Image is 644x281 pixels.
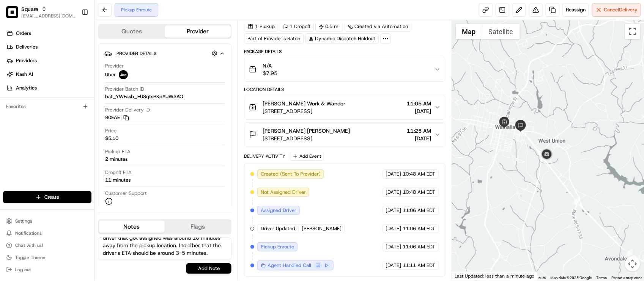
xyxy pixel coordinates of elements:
[263,69,277,77] span: $7.95
[263,107,345,115] span: [STREET_ADDRESS]
[3,252,91,263] button: Toggle Theme
[261,243,294,250] span: Pickup Enroute
[44,194,59,201] span: Create
[403,207,436,214] span: 11:06 AM EDT
[3,3,79,21] button: SquareSquare[EMAIL_ADDRESS][DOMAIN_NAME]
[15,254,46,261] span: Toggle Theme
[105,156,128,163] div: 2 minutes
[8,8,23,23] img: Nash
[550,276,592,280] span: Map data ©2025 Google
[611,276,642,280] a: Report a map error
[117,50,156,57] span: Provider Details
[105,169,132,176] span: Dropoff ETA
[407,135,431,142] span: [DATE]
[454,271,479,281] img: Google
[3,100,91,113] div: Favorites
[3,240,91,251] button: Chat with us!
[26,80,96,86] div: We're available if you need us!
[61,107,125,121] a: 💻API Documentation
[625,248,633,257] div: 3
[15,267,31,273] span: Log out
[244,57,445,82] button: N/A$7.95
[454,271,479,281] a: Open this area in Google Maps (opens a new window)
[403,262,436,269] span: 11:11 AM EDT
[261,225,295,232] span: Driver Updated
[105,71,116,78] span: Uber
[6,6,18,18] img: Square
[562,3,589,17] button: Reassign
[407,107,431,115] span: [DATE]
[99,221,165,233] button: Notes
[105,86,144,93] span: Provider Batch ID
[625,24,640,39] button: Toggle fullscreen view
[244,153,285,159] div: Delivery Activity
[186,263,231,274] button: Add Note
[54,128,92,134] a: Powered byPylon
[263,135,350,142] span: [STREET_ADDRESS]
[482,24,520,39] button: Show satellite imagery
[3,68,94,80] a: Nash AI
[98,237,231,260] textarea: Merchant: Driver status inquiry. Advised that the driver that got assigned was around 10 minutes ...
[76,129,92,134] span: Pylon
[280,21,314,32] div: 1 Dropoff
[105,127,117,134] span: Price
[8,30,138,42] p: Welcome 👋
[386,225,402,232] span: [DATE]
[16,57,37,64] span: Providers
[8,111,14,117] div: 📗
[129,75,138,84] button: Start new chat
[165,25,231,38] button: Provider
[16,30,31,37] span: Orders
[403,189,436,196] span: 10:48 AM EDT
[20,49,125,57] input: Clear
[3,55,94,67] a: Providers
[386,262,402,269] span: [DATE]
[16,44,38,50] span: Deliveries
[64,111,70,117] div: 💻
[3,82,94,94] a: Analytics
[407,100,431,107] span: 11:05 AM
[8,72,21,86] img: 1736555255976-a54dd68f-1ca7-489b-9aae-adbdc363a1c4
[105,114,129,121] button: 80EAE
[263,100,345,107] span: [PERSON_NAME] Work & Wander
[261,189,306,196] span: Not Assigned Driver
[290,152,324,161] button: Add Event
[403,243,436,250] span: 11:06 AM EDT
[456,24,482,39] button: Show street map
[263,127,350,135] span: [PERSON_NAME] [PERSON_NAME]
[105,63,124,69] span: Provider
[3,191,91,203] button: Create
[244,86,445,93] div: Location Details
[268,262,311,269] p: Agent Handled Call
[15,242,43,248] span: Chat with us!
[386,189,402,196] span: [DATE]
[105,107,150,113] span: Provider Delivery ID
[72,110,122,118] span: API Documentation
[403,225,436,232] span: 11:06 AM EDT
[345,21,411,32] a: Created via Automation
[16,85,37,91] span: Analytics
[3,27,94,39] a: Orders
[26,72,124,80] div: Start new chat
[566,6,586,13] span: Reassign
[386,207,402,214] span: [DATE]
[21,13,76,19] button: [EMAIL_ADDRESS][DOMAIN_NAME]
[261,207,296,214] span: Assigned Driver
[165,221,231,233] button: Flags
[105,177,131,184] div: 11 minutes
[119,70,128,79] img: uber-new-logo.jpeg
[16,71,33,78] span: Nash AI
[99,25,165,38] button: Quotes
[386,171,402,177] span: [DATE]
[263,62,277,69] span: N/A
[105,135,118,142] span: $5.10
[261,171,321,177] span: Created (Sent To Provider)
[407,127,431,135] span: 11:25 AM
[104,47,225,60] button: Provider Details
[105,190,147,197] span: Customer Support
[3,41,94,53] a: Deliveries
[5,107,61,121] a: 📗Knowledge Base
[386,243,402,250] span: [DATE]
